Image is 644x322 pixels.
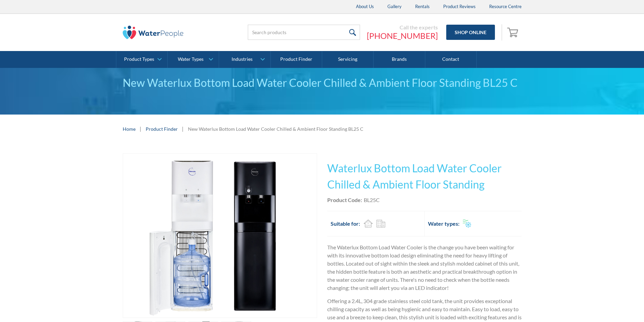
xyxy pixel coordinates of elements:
a: Product Types [116,51,167,68]
div: BL25C [364,196,380,204]
input: Search products [248,25,360,40]
h1: Waterlux Bottom Load Water Cooler Chilled & Ambient Floor Standing [327,160,522,193]
h2: Suitable for: [331,220,360,228]
a: Product Finder [146,125,178,132]
div: Call the experts [367,24,438,31]
a: Home [123,125,136,132]
a: Servicing [322,51,374,68]
a: Contact [425,51,477,68]
div: | [181,125,185,133]
a: Product Finder [271,51,322,68]
a: Water Types [168,51,219,68]
strong: Product Code: [327,197,362,203]
a: open lightbox [123,153,317,318]
img: shopping cart [507,27,520,38]
div: Industries [232,56,253,62]
h2: Water types: [428,220,459,228]
img: The Water People [123,26,184,39]
div: New Waterlux Bottom Load Water Cooler Chilled & Ambient Floor Standing BL25 C [123,75,522,91]
a: [PHONE_NUMBER] [367,31,438,41]
p: The Waterlux Bottom Load Water Cooler is the change you have been waiting for with its innovative... [327,243,522,292]
div: | [139,125,142,133]
a: Open empty cart [505,24,522,41]
a: Industries [219,51,270,68]
div: Water Types [178,56,204,62]
a: Brands [374,51,425,68]
div: New Waterlux Bottom Load Water Cooler Chilled & Ambient Floor Standing BL25 C [188,125,363,132]
img: New Waterlux Bottom Load Water Cooler Chilled & Ambient Floor Standing BL25 C [138,154,302,318]
div: Product Types [124,56,154,62]
a: Shop Online [446,25,495,40]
